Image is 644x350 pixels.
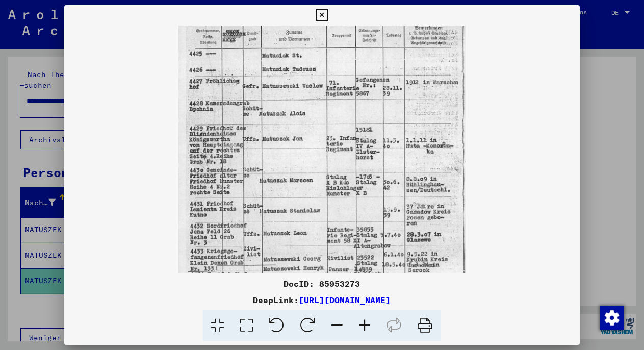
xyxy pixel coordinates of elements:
[64,278,579,290] div: DocID: 85953273
[299,295,391,305] a: [URL][DOMAIN_NAME]
[64,294,579,306] div: DeepLink:
[599,305,624,330] div: Zustimmung ändern
[600,306,624,330] img: Zustimmung ändern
